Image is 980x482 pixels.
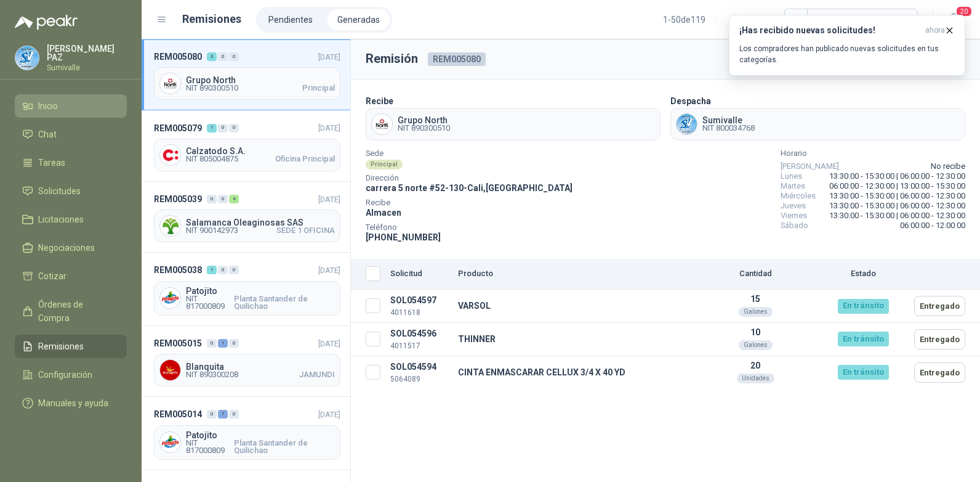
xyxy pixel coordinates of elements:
[943,9,965,31] button: 20
[453,322,694,356] td: THINNER
[702,116,755,125] span: Sumivalle
[677,114,697,134] img: Company Logo
[318,52,340,62] span: [DATE]
[186,362,335,371] span: Blanquita
[15,123,127,146] a: Chat
[817,322,909,356] td: En tránsito
[259,9,323,30] a: Pendientes
[160,432,180,452] img: Company Logo
[302,84,335,92] span: Principal
[218,266,228,274] div: 0
[38,298,115,325] span: Órdenes de Compra
[914,329,965,349] button: Entregado
[385,290,453,323] td: SOL054597
[47,44,127,62] p: [PERSON_NAME] PAZ
[729,15,965,76] button: ¡Has recibido nuevas solicitudes!ahora Los compradores han publicado nuevas solicitudes en tus ca...
[160,145,180,165] img: Company Logo
[207,52,217,61] div: 3
[914,296,965,316] button: Entregado
[351,259,385,290] th: Seleccionar/deseleccionar
[15,236,127,259] a: Negociaciones
[817,259,909,290] th: Estado
[931,161,965,171] span: No recibe
[699,327,812,337] p: 10
[160,216,180,236] img: Company Logo
[142,39,350,110] a: REM005080300[DATE] Company LogoGrupo NorthNIT 890300510Principal
[229,52,239,61] div: 0
[38,99,58,113] span: Inicio
[694,259,817,290] th: Cantidad
[318,410,340,419] span: [DATE]
[781,181,805,191] span: Martes
[207,124,217,133] div: 1
[229,266,239,274] div: 0
[914,362,965,383] button: Entregado
[38,241,95,255] span: Negociaciones
[838,365,889,380] div: En tránsito
[781,211,807,221] span: Viernes
[739,25,920,36] h3: ¡Has recibido nuevas solicitudes!
[299,371,335,378] span: JAMUNDI
[186,287,335,295] span: Patojito
[366,208,401,218] span: Almacen
[229,339,239,348] div: 0
[276,227,335,234] span: SEDE 1 OFICINA
[186,218,335,227] span: Salamanca Oleaginosas SAS
[829,171,965,181] span: 13:30:00 - 15:30:00 | 06:00:00 - 12:30:00
[781,150,965,157] span: Horario
[372,114,392,134] img: Company Logo
[781,161,839,171] span: [PERSON_NAME]
[327,9,390,30] a: Generadas
[366,49,418,68] h3: Remisión
[160,73,180,94] img: Company Logo
[154,407,202,421] span: REM005014
[38,396,108,410] span: Manuales y ayuda
[453,290,694,323] td: VARSOL
[829,211,965,221] span: 13:30:00 - 15:30:00 | 06:00:00 - 12:30:00
[160,360,180,380] img: Company Logo
[366,96,393,106] b: Recibe
[15,15,78,30] img: Logo peakr
[366,160,403,170] div: Principal
[699,294,812,304] p: 15
[154,192,202,206] span: REM005039
[47,64,127,71] p: Sumivalle
[186,147,335,155] span: Calzatodo S.A.
[15,335,127,358] a: Remisiones
[366,200,572,206] span: Recibe
[398,125,450,132] span: NIT 890300510
[366,224,572,231] span: Teléfono
[218,410,228,419] div: 7
[737,374,774,383] div: Unidades
[218,339,228,348] div: 1
[781,171,802,181] span: Lunes
[829,191,965,201] span: 13:30:00 - 15:30:00 | 06:00:00 - 12:30:00
[218,52,228,61] div: 0
[186,76,335,84] span: Grupo North
[15,94,127,118] a: Inicio
[385,356,453,388] td: SOL054594
[15,179,127,203] a: Solicitudes
[186,371,238,378] span: NIT 890300208
[182,10,241,28] h1: Remisiones
[186,295,234,310] span: NIT 817000809
[15,46,39,70] img: Company Logo
[702,125,755,132] span: NIT 800034768
[229,195,239,203] div: 4
[366,175,572,181] span: Dirección
[218,195,228,203] div: 0
[739,43,955,65] p: Los compradores han publicado nuevas solicitudes en tus categorías.
[739,307,773,317] div: Galones
[186,84,238,92] span: NIT 890300510
[142,253,350,325] a: REM005038100[DATE] Company LogoPatojitoNIT 817000809Planta Santander de Quilichao
[318,195,340,204] span: [DATE]
[699,361,812,370] p: 20
[366,183,572,193] span: carrera 5 norte #52-130 - Cali , [GEOGRAPHIC_DATA]
[154,263,202,277] span: REM005038
[154,121,202,135] span: REM005079
[186,431,335,439] span: Patojito
[38,156,65,170] span: Tareas
[925,25,945,36] span: ahora
[955,6,973,17] span: 20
